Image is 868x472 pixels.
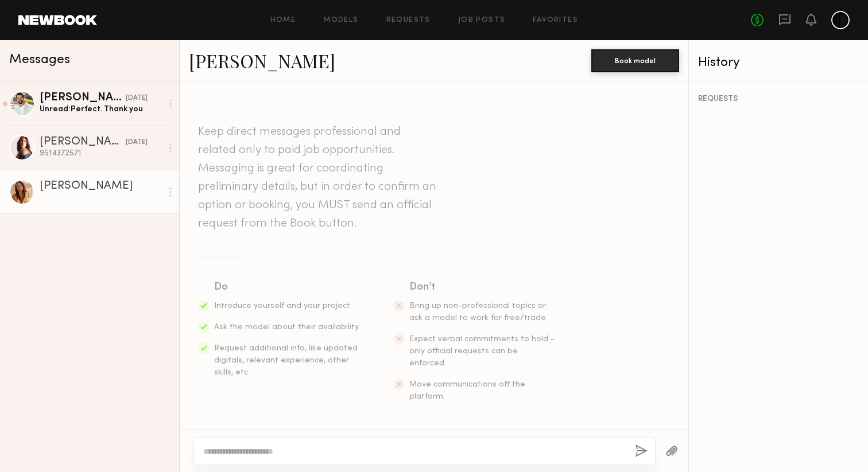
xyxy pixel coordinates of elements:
[189,48,335,73] a: [PERSON_NAME]
[270,17,296,24] a: Home
[214,345,358,376] span: Request additional info, like updated digitals, relevant experience, other skills, etc.
[533,17,578,24] a: Favorites
[591,49,679,72] button: Book model
[214,302,352,310] span: Introduce yourself and your project.
[409,336,555,367] span: Expect verbal commitments to hold - only official requests can be enforced.
[40,148,162,159] div: 9514372571
[591,55,679,65] a: Book model
[409,279,556,295] div: Don’t
[9,53,70,67] span: Messages
[214,323,360,331] span: Ask the model about their availability.
[40,181,162,192] div: [PERSON_NAME]
[698,56,859,69] div: History
[214,279,361,295] div: Do
[409,302,548,322] span: Bring up non-professional topics or ask a model to work for free/trade.
[40,136,126,148] div: [PERSON_NAME]
[126,93,148,104] div: [DATE]
[126,137,148,148] div: [DATE]
[386,17,431,24] a: Requests
[40,104,162,115] div: Unread: Perfect. Thank you
[40,92,126,104] div: [PERSON_NAME]
[323,17,358,24] a: Models
[409,381,525,400] span: Move communications off the platform.
[198,123,439,233] header: Keep direct messages professional and related only to paid job opportunities. Messaging is great ...
[458,17,506,24] a: Job Posts
[698,95,859,103] div: REQUESTS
